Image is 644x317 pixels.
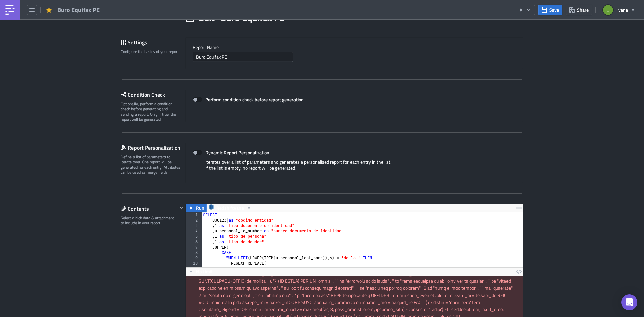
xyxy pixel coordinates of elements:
[566,5,592,15] button: Share
[186,266,202,271] div: 11
[186,204,207,212] button: Run
[621,294,637,310] div: Open Intercom Messenger
[196,204,204,212] span: Run
[186,261,202,266] div: 10
[196,268,213,275] span: No Limit
[199,12,289,24] h1: Edit " Buro Equifax PE "
[3,3,320,8] p: Comparto archivo de Equifax para [GEOGRAPHIC_DATA].
[121,90,185,100] div: Condition Check
[193,44,516,50] label: Report Nam﻿e
[121,143,185,153] div: Report Personalization
[577,6,589,13] span: Share
[121,204,177,214] div: Contents
[3,3,320,8] body: Rich Text Area. Press ALT-0 for help.
[538,5,562,15] button: Save
[57,6,100,14] span: Buro Equifax PE
[186,268,215,276] button: No Limit
[177,204,185,212] button: Hide content
[121,215,177,226] div: Select which data & attachment to include in your report.
[121,49,181,54] div: Configure the basics of your report.
[549,6,559,13] span: Save
[599,3,639,17] button: vana
[121,37,185,47] div: Settings
[186,218,202,223] div: 2
[121,154,181,175] div: Define a list of parameters to iterate over. One report will be generated for each entry. Attribu...
[186,239,202,245] div: 6
[186,234,202,239] div: 5
[186,245,202,250] div: 7
[193,159,516,176] div: Iterates over a list of parameters and generates a personalised report for each entry in the list...
[205,149,269,156] strong: Dynamic Report Personalization
[186,223,202,228] div: 3
[216,204,244,212] span: RedshiftVana
[186,212,202,218] div: 1
[602,4,614,16] img: Avatar
[5,5,15,15] img: PushMetrics
[186,250,202,255] div: 8
[618,6,628,13] span: vana
[186,255,202,261] div: 9
[186,228,202,234] div: 4
[121,101,181,122] div: Optionally, perform a condition check before generating and sending a report. Only if true, the r...
[205,96,304,103] strong: Perform condition check before report generation
[206,204,254,212] button: RedshiftVana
